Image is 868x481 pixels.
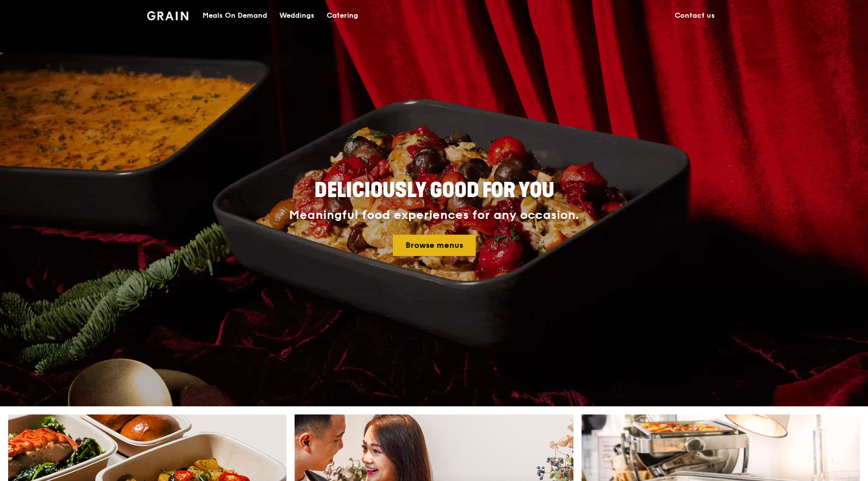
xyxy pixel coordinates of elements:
[321,1,364,31] a: Catering
[669,1,721,31] a: Contact us
[314,178,554,203] span: Deliciously good for you
[273,1,321,31] a: Weddings
[202,1,267,31] div: Meals On Demand
[279,1,314,31] div: Weddings
[251,208,617,222] div: Meaningful food experiences for any occasion.
[393,235,476,256] a: Browse menus
[147,11,188,20] img: Grain
[327,1,358,31] div: Catering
